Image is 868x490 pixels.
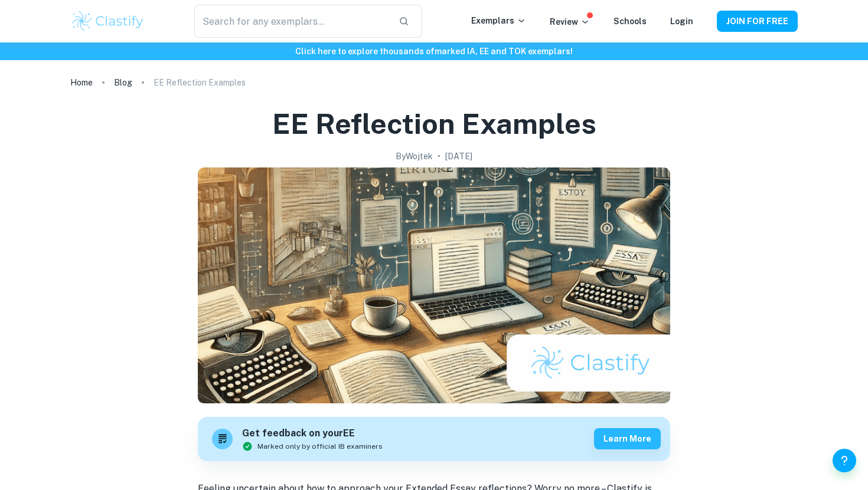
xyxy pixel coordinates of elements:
button: Help and Feedback [833,449,856,472]
h6: Get feedback on your EE [242,426,383,441]
p: EE Reflection Examples [154,76,246,89]
a: Get feedback on yourEEMarked only by official IB examinersLearn more [198,417,670,461]
span: Marked only by official IB examiners [257,441,383,452]
h2: [DATE] [445,150,472,163]
button: Learn more [594,428,661,449]
img: EE Reflection Examples cover image [198,167,670,403]
p: Exemplars [471,14,526,27]
a: Schools [614,17,647,26]
p: • [438,150,440,163]
p: Review [550,15,590,28]
h2: By Wojtek [396,150,433,163]
h6: Click here to explore thousands of marked IA, EE and TOK exemplars ! [2,45,866,58]
a: Home [70,74,93,91]
button: JOIN FOR FREE [717,11,798,32]
h1: EE Reflection Examples [272,105,596,143]
img: Clastify logo [70,9,145,33]
a: Login [670,17,693,26]
input: Search for any exemplars... [194,5,389,38]
a: Blog [114,74,132,91]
